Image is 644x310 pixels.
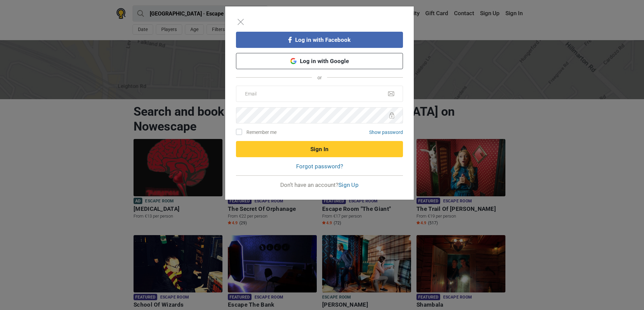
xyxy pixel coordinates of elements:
img: icon [389,112,394,118]
a: Log in with Google [236,53,403,69]
input: Email [236,86,403,102]
button: Sign In [236,141,403,157]
p: Don’t have an account? [236,181,403,189]
label: Remember me [241,129,277,136]
span: or [312,72,327,83]
a: Show password [369,130,403,135]
button: Close [236,17,245,28]
img: close [238,19,244,25]
img: icon [388,91,394,96]
a: Forgot password? [296,163,343,170]
a: Log in with Facebook [236,32,403,48]
a: Sign Up [338,181,359,188]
